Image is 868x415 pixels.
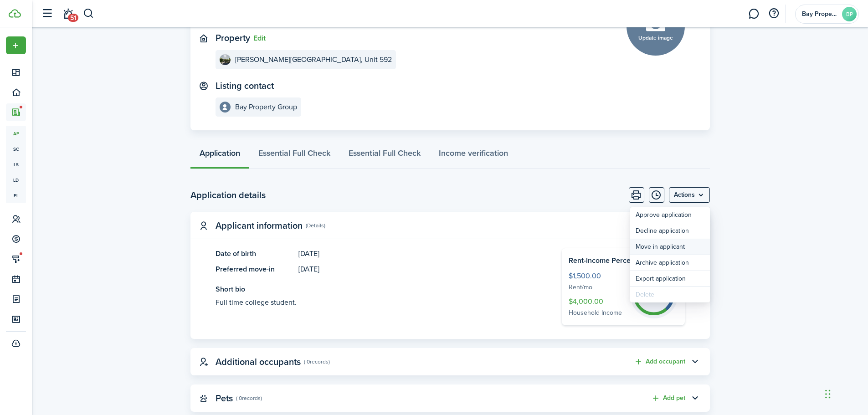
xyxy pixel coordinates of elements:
e-details-info-title: [PERSON_NAME][GEOGRAPHIC_DATA], Unit 592 [235,56,392,64]
button: Print [629,187,644,203]
div: Drag [825,380,831,408]
button: Decline application [630,223,710,239]
panel-main-title: Additional occupants [216,357,301,367]
button: Search [83,6,94,21]
a: Notifications [59,2,77,26]
panel-main-description: [DATE] [298,248,534,259]
panel-main-title: Short bio [216,284,534,295]
img: TenantCloud [9,9,21,18]
button: Open resource center [766,6,781,21]
iframe: Chat Widget [822,371,868,415]
button: Toggle accordion [688,390,703,406]
a: Messaging [745,2,762,26]
a: sc [6,141,26,157]
button: Export application [630,271,710,287]
a: pl [6,188,26,203]
a: ls [6,157,26,172]
a: Income verification [430,142,517,169]
button: Open sidebar [38,5,56,22]
panel-main-body: Toggle accordion [190,248,710,339]
button: Timeline [649,187,664,203]
a: ld [6,172,26,188]
panel-main-title: Preferred move-in [216,264,294,275]
a: Essential Full Check [339,142,430,169]
button: Move in applicant [630,239,710,255]
span: 51 [68,14,78,22]
panel-main-title: Pets [216,393,233,404]
span: Rent/mo [569,282,626,293]
text-item: Property [216,33,250,43]
panel-main-title: Date of birth [216,248,294,259]
span: Bay Property Group [802,11,838,17]
button: Toggle accordion [688,354,703,369]
avatar-text: BP [842,7,857,21]
img: Levens St Duplex [220,54,231,65]
panel-main-subtitle: (Details) [306,221,325,230]
e-details-info-title: Bay Property Group [235,103,297,111]
span: Household Income [569,308,626,318]
span: $4,000.00 [569,296,626,308]
panel-main-title: Applicant information [216,220,303,231]
a: ap [6,126,26,141]
a: Essential Full Check [249,142,339,169]
see-more: Full time college student. [216,297,534,308]
button: Add pet [651,393,685,404]
h4: Rent-Income Percentage [569,255,678,266]
panel-main-subtitle: ( 0 records ) [236,394,262,402]
panel-main-subtitle: ( 0 records ) [304,358,330,366]
button: Add occupant [634,357,685,367]
button: Archive application [630,255,710,271]
button: Approve application [630,207,710,223]
button: Edit [253,34,266,42]
button: Open menu [6,36,26,54]
span: $1,500.00 [569,271,626,282]
text-item: Listing contact [216,81,274,91]
menu-btn: Actions [669,187,710,203]
h2: Application details [190,188,266,202]
panel-main-description: [DATE] [298,264,534,275]
button: Open menu [669,187,710,203]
